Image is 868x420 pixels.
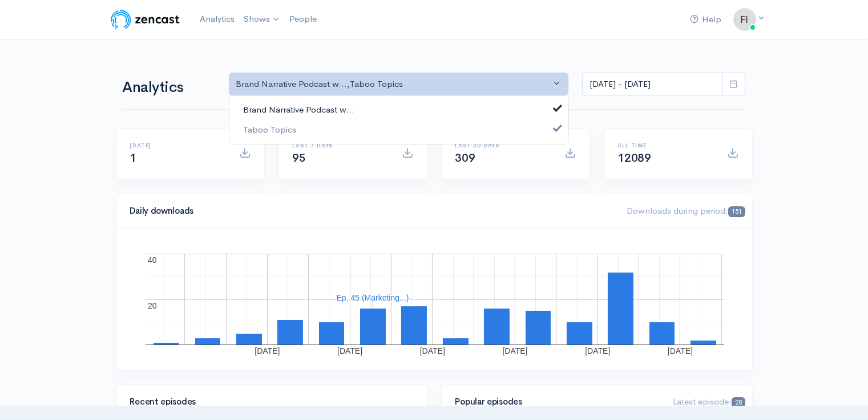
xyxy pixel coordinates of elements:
[733,8,756,31] img: ...
[130,151,137,165] span: 1
[673,396,745,407] span: Latest episode:
[236,78,551,91] div: Brand Narrative Podcast w... , Taboo Topics
[627,205,745,216] span: Downloads during period:
[585,346,610,355] text: [DATE]
[130,142,225,149] h6: [DATE]
[732,397,745,408] span: 28
[618,151,651,165] span: 12089
[285,7,321,31] a: People
[667,346,692,355] text: [DATE]
[229,73,569,96] button: Brand Narrative Podcast w..., Taboo Topics
[148,255,157,265] text: 40
[109,8,181,31] img: ZenCast Logo
[130,242,739,357] svg: A chart.
[130,206,613,216] h4: Daily downloads
[419,346,445,355] text: [DATE]
[686,7,726,32] a: Help
[239,7,285,32] a: Shows
[130,397,406,407] h4: Recent episodes
[243,123,296,136] span: Taboo Topics
[148,301,157,310] text: 20
[502,346,527,355] text: [DATE]
[243,103,354,117] span: Brand Narrative Podcast w...
[293,151,306,165] span: 95
[728,206,745,217] span: 151
[455,397,660,407] h4: Popular episodes
[123,79,215,96] h1: Analytics
[455,142,551,149] h6: Last 30 days
[195,7,239,31] a: Analytics
[337,346,362,355] text: [DATE]
[618,142,713,149] h6: All time
[336,293,409,302] text: Ep. 45 (Marketing...)
[455,151,475,165] span: 309
[255,346,280,355] text: [DATE]
[293,142,388,149] h6: Last 7 days
[582,73,722,96] input: analytics date range selector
